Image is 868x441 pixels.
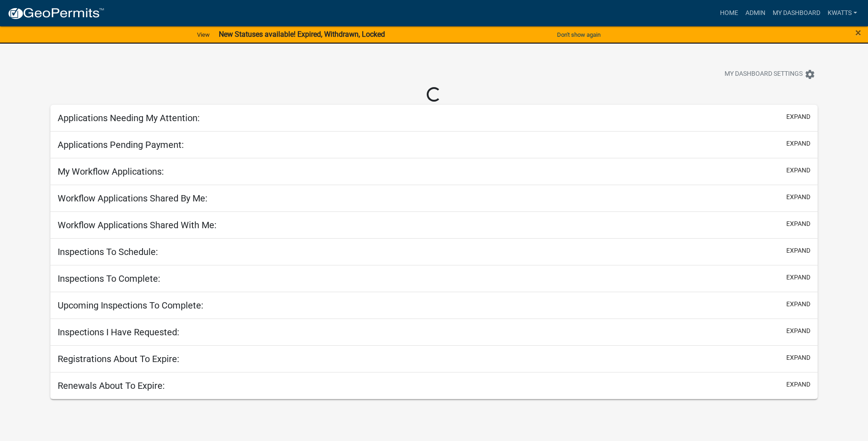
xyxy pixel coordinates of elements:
[58,273,160,284] h5: Inspections To Complete:
[219,30,385,39] strong: New Statuses available! Expired, Withdrawn, Locked
[786,219,810,229] button: expand
[786,380,810,389] button: expand
[786,166,810,175] button: expand
[716,5,742,22] a: Home
[58,139,184,150] h5: Applications Pending Payment:
[58,327,179,338] h5: Inspections I Have Requested:
[725,69,803,80] span: My Dashboard Settings
[58,220,217,230] h5: Workflow Applications Shared With Me:
[855,26,861,39] span: ×
[786,246,810,255] button: expand
[58,246,158,257] h5: Inspections To Schedule:
[804,69,815,80] i: settings
[58,193,207,204] h5: Workflow Applications Shared By Me:
[786,112,810,122] button: expand
[786,273,810,282] button: expand
[742,5,769,22] a: Admin
[58,113,200,123] h5: Applications Needing My Attention:
[58,300,203,311] h5: Upcoming Inspections To Complete:
[553,27,604,42] button: Don't show again
[824,5,861,22] a: Kwatts
[786,326,810,336] button: expand
[786,192,810,202] button: expand
[717,65,823,83] button: My Dashboard Settingssettings
[58,166,164,177] h5: My Workflow Applications:
[786,353,810,363] button: expand
[855,27,861,38] button: Close
[786,139,810,148] button: expand
[786,299,810,309] button: expand
[193,27,213,42] a: View
[58,353,179,364] h5: Registrations About To Expire:
[58,380,165,391] h5: Renewals About To Expire:
[769,5,824,22] a: My Dashboard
